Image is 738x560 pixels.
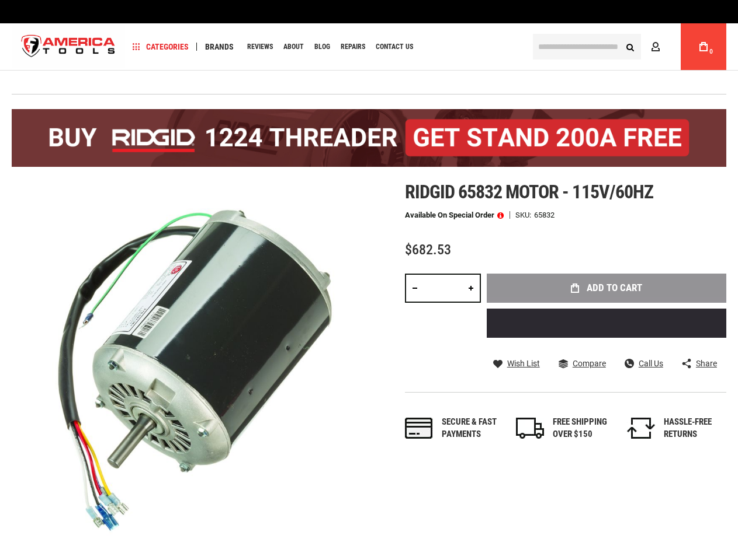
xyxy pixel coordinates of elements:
[664,416,726,441] div: HASSLE-FREE RETURNS
[709,48,713,55] span: 0
[516,418,544,439] img: shipping
[619,36,641,58] button: Search
[493,358,540,369] a: Wish List
[405,181,653,203] span: Ridgid 65832 motor - 115v/60hz
[405,418,433,439] img: payments
[405,211,504,219] p: Available on Special Order
[200,39,239,55] a: Brands
[309,39,335,55] a: Blog
[314,43,330,50] span: Blog
[534,211,555,219] div: 65832
[341,43,365,50] span: Repairs
[133,43,189,51] span: Categories
[242,39,278,55] a: Reviews
[625,358,663,369] a: Call Us
[12,181,369,538] img: main product photo
[405,242,451,258] span: $682.53
[696,359,717,367] span: Share
[12,25,125,69] a: store logo
[442,416,504,441] div: Secure & fast payments
[553,416,615,441] div: FREE SHIPPING OVER $150
[127,39,194,55] a: Categories
[283,43,304,50] span: About
[573,359,606,367] span: Compare
[12,109,726,167] img: BOGO: Buy the RIDGID® 1224 Threader (26092), get the 92467 200A Stand FREE!
[12,25,125,69] img: America Tools
[515,211,534,219] strong: SKU
[627,418,655,439] img: returns
[247,43,273,50] span: Reviews
[692,23,715,70] a: 0
[639,359,663,367] span: Call Us
[205,43,234,51] span: Brands
[370,39,418,55] a: Contact Us
[376,43,413,50] span: Contact Us
[278,39,309,55] a: About
[507,359,540,367] span: Wish List
[335,39,370,55] a: Repairs
[559,358,606,369] a: Compare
